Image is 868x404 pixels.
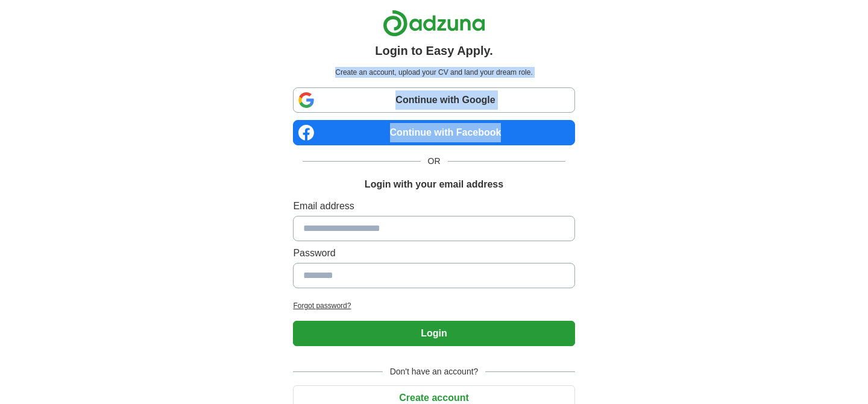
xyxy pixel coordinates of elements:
[383,365,486,378] span: Don't have an account?
[293,120,574,145] a: Continue with Facebook
[293,300,574,311] a: Forgot password?
[293,87,574,113] a: Continue with Google
[421,155,448,168] span: OR
[375,42,493,60] h1: Login to Easy Apply.
[293,393,574,403] a: Create account
[293,321,574,346] button: Login
[293,199,574,213] label: Email address
[295,67,572,78] p: Create an account, upload your CV and land your dream role.
[383,10,485,37] img: Adzuna logo
[365,177,503,192] h1: Login with your email address
[293,246,574,260] label: Password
